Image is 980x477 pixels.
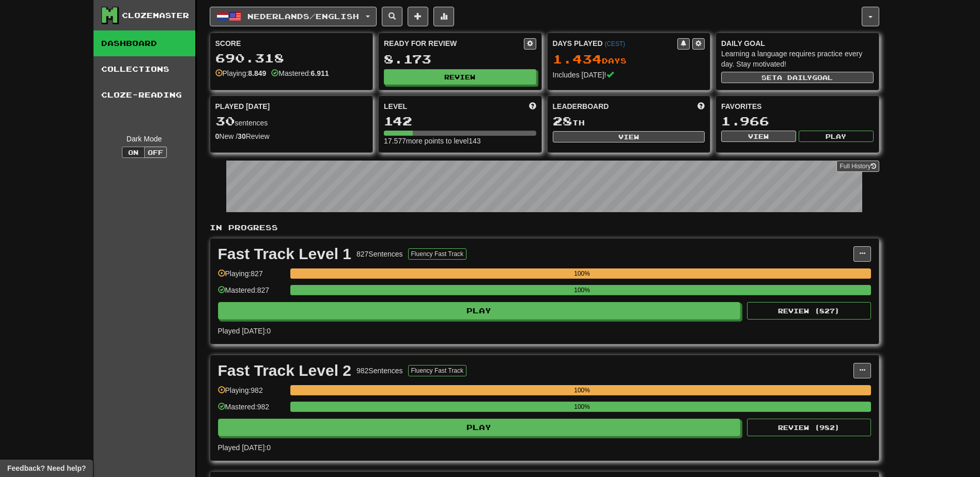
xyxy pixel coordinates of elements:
[553,115,705,128] div: th
[218,402,285,419] div: Mastered: 982
[799,131,874,142] button: Play
[238,132,246,140] strong: 30
[293,268,871,279] div: 100%
[433,7,454,26] button: More stats
[721,38,874,49] div: Daily Goal
[94,30,195,56] a: Dashboard
[721,101,874,112] div: Favorites
[311,69,329,77] strong: 6.911
[356,249,403,259] div: 827 Sentences
[215,101,270,112] span: Played [DATE]
[553,52,602,66] span: 1.434
[122,147,145,158] button: On
[384,136,536,146] div: 17.577 more points to level 143
[777,74,812,81] span: a daily
[553,101,609,112] span: Leaderboard
[408,365,466,376] button: Fluency Fast Track
[721,72,874,83] button: Seta dailygoal
[218,268,285,285] div: Playing: 827
[218,327,271,335] span: Played [DATE]: 0
[529,101,536,112] span: Score more points to level up
[553,131,705,142] button: View
[210,7,377,26] button: Nederlands/English
[356,365,403,376] div: 982 Sentences
[384,53,536,66] div: 8.173
[215,114,235,128] span: 30
[747,302,871,320] button: Review (827)
[721,131,796,142] button: View
[215,52,368,65] div: 690.318
[553,53,705,66] div: Day s
[144,147,167,158] button: Off
[218,363,352,378] div: Fast Track Level 2
[384,101,407,112] span: Level
[215,38,368,49] div: Score
[408,7,428,26] button: Add sentence to collection
[697,101,705,112] span: This week in points, UTC
[218,285,285,302] div: Mastered: 827
[122,10,189,21] div: Clozemaster
[218,385,285,402] div: Playing: 982
[215,132,220,140] strong: 0
[215,115,368,128] div: sentences
[293,385,871,395] div: 100%
[293,402,871,412] div: 100%
[604,40,625,47] a: (CEST)
[553,70,705,80] div: Includes [DATE]!
[218,302,741,320] button: Play
[210,222,879,233] p: In Progress
[218,246,352,262] div: Fast Track Level 1
[384,115,536,128] div: 142
[7,463,86,473] span: Open feedback widget
[721,49,874,69] div: Learning a language requires practice every day. Stay motivated!
[382,7,402,26] button: Search sentences
[247,12,359,21] span: Nederlands / English
[836,161,879,172] a: Full History
[94,56,195,82] a: Collections
[553,38,678,49] div: Days Played
[384,69,536,85] button: Review
[218,443,271,452] span: Played [DATE]: 0
[553,114,572,128] span: 28
[721,115,874,128] div: 1.966
[271,68,329,78] div: Mastered:
[218,419,741,436] button: Play
[101,134,188,144] div: Dark Mode
[293,285,871,295] div: 100%
[384,38,524,49] div: Ready for Review
[215,131,368,141] div: New / Review
[408,248,466,260] button: Fluency Fast Track
[248,69,266,77] strong: 8.849
[94,82,195,108] a: Cloze-Reading
[747,419,871,436] button: Review (982)
[215,68,267,78] div: Playing:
